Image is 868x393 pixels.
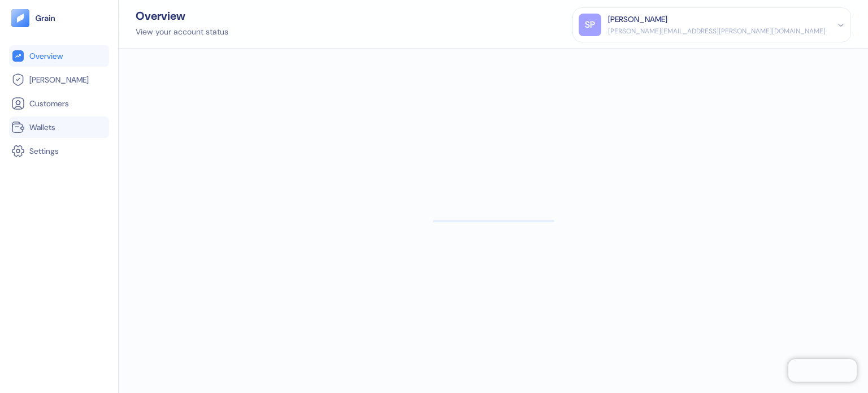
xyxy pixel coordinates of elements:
span: Customers [29,98,69,109]
div: SP [579,14,601,36]
a: Customers [11,97,107,110]
div: [PERSON_NAME] [608,14,667,25]
span: Wallets [29,122,55,133]
div: View your account status [136,26,228,38]
a: Wallets [11,120,107,134]
img: logo [35,14,56,22]
a: [PERSON_NAME] [11,73,107,87]
img: logo-tablet-V2.svg [11,9,29,27]
a: Overview [11,49,107,63]
span: Overview [29,50,63,62]
a: Settings [11,144,107,158]
span: Settings [29,145,59,157]
span: [PERSON_NAME] [29,74,89,85]
div: Overview [136,10,228,21]
iframe: Chatra live chat [788,359,857,382]
div: [PERSON_NAME][EMAIL_ADDRESS][PERSON_NAME][DOMAIN_NAME] [608,26,826,36]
